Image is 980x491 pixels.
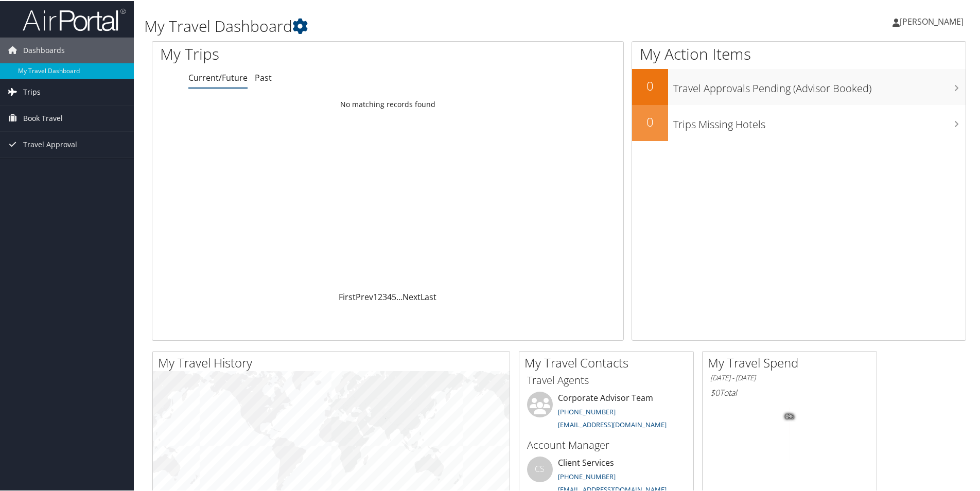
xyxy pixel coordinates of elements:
[632,112,668,130] h2: 0
[392,290,396,302] a: 5
[158,353,510,371] h2: My Travel History
[382,290,387,302] a: 3
[558,419,667,428] a: [EMAIL_ADDRESS][DOMAIN_NAME]
[23,7,126,31] img: airportal-logo.png
[892,5,974,36] a: [PERSON_NAME]
[188,71,248,82] a: Current/Future
[527,455,553,481] div: CS
[387,290,392,302] a: 4
[558,406,616,415] a: [PHONE_NUMBER]
[710,386,869,397] h6: Total
[673,75,966,95] h3: Travel Approvals Pending (Advisor Booked)
[23,78,41,104] span: Trips
[673,111,966,131] h3: Trips Missing Hotels
[785,413,794,419] tspan: 0%
[396,290,402,302] span: …
[23,104,63,130] span: Book Travel
[402,290,421,302] a: Next
[527,437,686,451] h3: Account Manager
[632,42,966,64] h1: My Action Items
[152,94,623,113] td: No matching records found
[522,391,691,433] li: Corporate Advisor Team
[558,471,616,480] a: [PHONE_NUMBER]
[23,37,65,62] span: Dashboards
[23,131,77,156] span: Travel Approval
[339,290,356,302] a: First
[160,42,419,64] h1: My Trips
[632,68,966,104] a: 0Travel Approvals Pending (Advisor Booked)
[421,290,436,302] a: Last
[708,353,877,371] h2: My Travel Spend
[524,353,693,371] h2: My Travel Contacts
[632,104,966,140] a: 0Trips Missing Hotels
[144,14,697,36] h1: My Travel Dashboard
[378,290,382,302] a: 2
[632,76,668,94] h2: 0
[373,290,378,302] a: 1
[900,15,964,26] span: [PERSON_NAME]
[356,290,373,302] a: Prev
[255,71,272,82] a: Past
[710,386,720,397] span: $0
[710,372,869,382] h6: [DATE] - [DATE]
[527,372,686,387] h3: Travel Agents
